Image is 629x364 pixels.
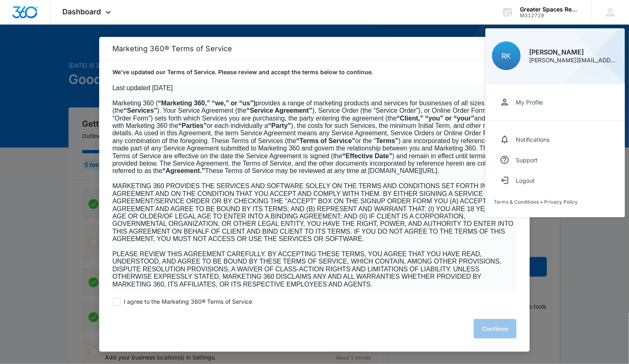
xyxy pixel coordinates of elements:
div: Support [516,157,538,164]
a: Notifications [494,129,617,150]
span: Dashboard [63,7,101,16]
b: “Services” [124,107,157,114]
a: My Profile [494,92,617,112]
b: “Parties” [178,122,207,129]
div: • [494,199,617,205]
button: Continue [474,319,517,339]
span: I agree to the Marketing 360® Terms of Service [124,298,252,306]
b: Terms” [376,137,399,144]
b: “Party” [268,122,291,129]
span: Marketing 360 ( provides a range of marketing products and services for businesses of all sizes (... [112,100,514,175]
h2: Marketing 360® Terms of Service [112,44,517,53]
b: “Marketing 360,” “we,” or “us”) [158,100,255,107]
div: Notifications [516,136,549,143]
div: account name [520,6,580,13]
div: [PERSON_NAME] [529,49,618,55]
button: Logout [494,170,617,191]
b: “Service Agreement” [246,107,312,114]
b: “Agreement.” [162,167,205,174]
a: Support [494,150,617,170]
span: MARKETING 360 PROVIDES THE SERVICES AND SOFTWARE SOLELY ON THE TERMS AND CONDITIONS SET FORTH IN ... [112,182,513,242]
a: Privacy Policy [544,199,578,205]
div: My Profile [516,99,543,106]
b: “Effective Date” [342,152,392,159]
div: account id [520,13,580,18]
b: “Terms of Service” [296,137,356,144]
span: RK [502,52,511,60]
b: “Client,” “you” or “your” [397,115,474,122]
div: [PERSON_NAME][EMAIL_ADDRESS][DOMAIN_NAME] [529,57,618,63]
span: PLEASE REVIEW THIS AGREEMENT CAREFULLY. BY ACCEPTING THESE TERMS, YOU AGREE THAT YOU HAVE READ, U... [112,250,501,288]
p: We’ve updated our Terms of Service. Please review and accept the terms below to continue. [112,68,517,76]
span: Last updated [DATE] [112,84,173,91]
div: Logout [516,177,535,184]
a: Terms & Conditions [494,199,539,205]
